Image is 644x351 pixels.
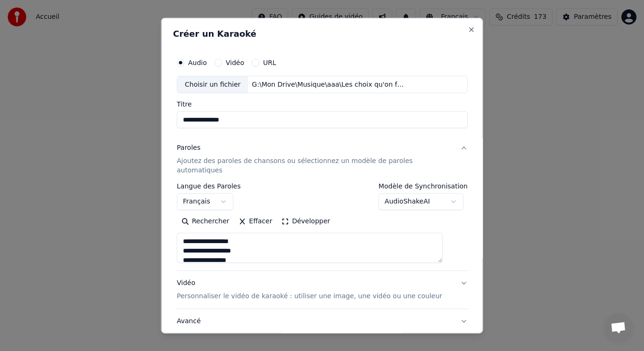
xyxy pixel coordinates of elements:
[177,143,200,153] div: Paroles
[177,214,234,229] button: Rechercher
[177,76,248,93] div: Choisir un fichier
[177,309,468,334] button: Avancé
[177,156,453,175] p: Ajoutez des paroles de chansons ou sélectionnez un modèle de paroles automatiques
[177,101,468,107] label: Titre
[277,214,335,229] button: Développer
[248,80,408,89] div: G:\Mon Drive\Musique\aaa\Les choix qu'on fait\Ne me lâche pas - Sortie.mp3
[177,183,468,270] div: ParolesAjoutez des paroles de chansons ou sélectionnez un modèle de paroles automatiques
[188,59,207,65] label: Audio
[378,183,467,189] label: Modèle de Synchronisation
[177,271,468,309] button: VidéoPersonnaliser le vidéo de karaoké : utiliser une image, une vidéo ou une couleur
[263,59,276,65] label: URL
[177,136,468,183] button: ParolesAjoutez des paroles de chansons ou sélectionnez un modèle de paroles automatiques
[234,214,277,229] button: Effacer
[225,59,244,65] label: Vidéo
[177,292,442,301] p: Personnaliser le vidéo de karaoké : utiliser une image, une vidéo ou une couleur
[177,278,442,301] div: Vidéo
[173,29,471,38] h2: Créer un Karaoké
[177,183,241,189] label: Langue des Paroles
